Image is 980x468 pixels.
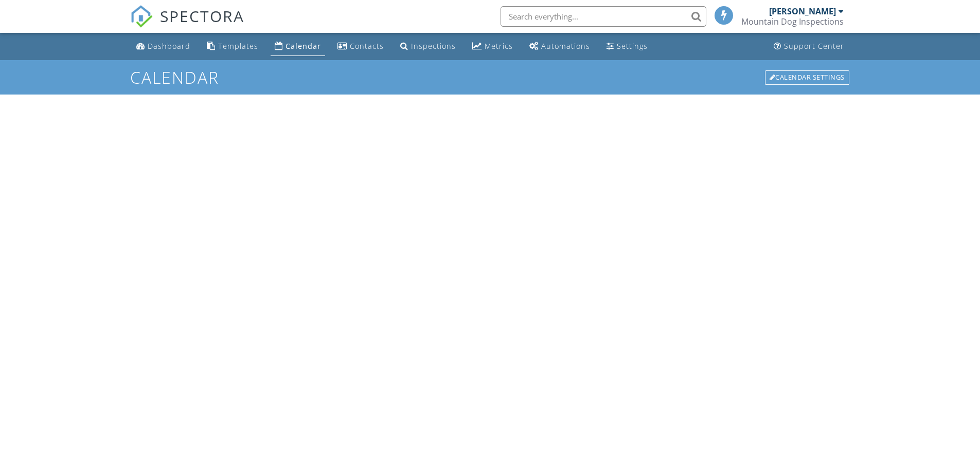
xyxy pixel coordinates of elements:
[130,68,850,86] h1: Calendar
[769,6,836,16] div: [PERSON_NAME]
[130,5,153,28] img: The Best Home Inspection Software - Spectora
[617,41,648,51] div: Settings
[396,37,460,56] a: Inspections
[770,37,848,56] a: Support Center
[286,41,321,51] div: Calendar
[485,41,513,51] div: Metrics
[741,16,844,27] div: Mountain Dog Inspections
[350,41,384,51] div: Contacts
[203,37,262,56] a: Templates
[333,37,388,56] a: Contacts
[148,41,190,51] div: Dashboard
[160,5,244,27] span: SPECTORA
[525,37,594,56] a: Automations (Basic)
[411,41,456,51] div: Inspections
[784,41,844,51] div: Support Center
[132,37,194,56] a: Dashboard
[765,70,849,85] div: Calendar Settings
[541,41,590,51] div: Automations
[764,69,850,86] a: Calendar Settings
[271,37,325,56] a: Calendar
[602,37,652,56] a: Settings
[130,14,244,35] a: SPECTORA
[218,41,258,51] div: Templates
[501,6,706,27] input: Search everything...
[468,37,517,56] a: Metrics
